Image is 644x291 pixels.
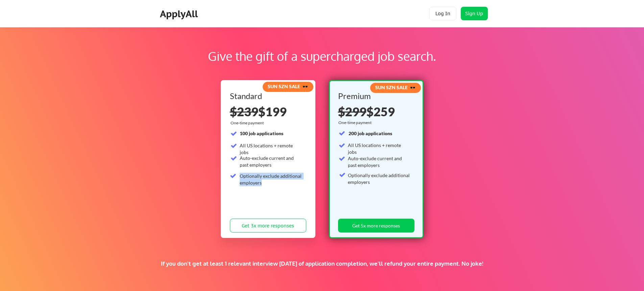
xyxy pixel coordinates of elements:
div: Standard [230,92,304,100]
button: Get 5x more responses [338,219,414,233]
div: Optionally exclude additional employers [348,172,410,185]
div: If you don't get at least 1 relevant interview [DATE] of application completion, we'll refund you... [117,260,527,267]
button: Get 3x more responses [230,219,306,233]
div: All US locations + remote jobs [348,142,410,155]
strong: 200 job applications [349,130,392,136]
div: Give the gift of a supercharged job search. [43,47,601,65]
div: Optionally exclude additional employers [240,173,302,186]
div: One-time payment [231,120,266,126]
s: $299 [338,104,366,119]
strong: 100 job applications [240,130,283,136]
div: Auto-exclude current and past employers [240,155,302,168]
div: $199 [230,105,306,118]
div: ApplyAll [160,8,200,20]
button: Log In [429,7,456,20]
div: Premium [338,92,412,100]
div: One-time payment [338,120,374,125]
div: Auto-exclude current and past employers [348,155,410,168]
div: All US locations + remote jobs [240,142,302,155]
strong: SUN SZN SALE 🕶️ [375,84,415,90]
s: $239 [230,104,258,119]
strong: SUN SZN SALE 🕶️ [268,83,308,89]
div: $259 [338,105,412,118]
button: Sign Up [461,7,488,20]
